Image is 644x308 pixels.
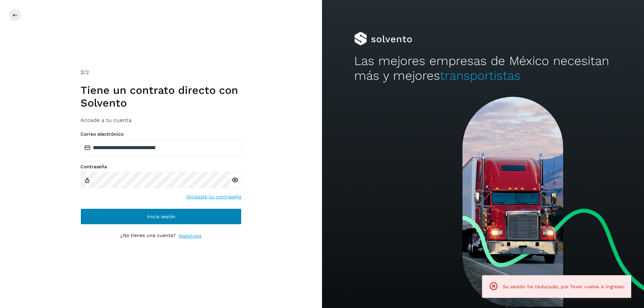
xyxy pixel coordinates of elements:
p: ¿No tienes una cuenta? [120,233,176,240]
h3: Accede a tu cuenta [80,117,241,123]
a: Olvidaste tu contraseña [186,193,241,200]
a: Regístrate [178,233,202,240]
div: /2 [80,68,241,76]
h2: Las mejores empresas de México necesitan más y mejores [354,54,612,83]
label: Correo electrónico [80,131,241,137]
span: 2 [80,69,84,75]
h1: Tiene un contrato directo con Solvento [80,84,241,110]
span: Su sesión ha caducado, por favor vuelva a ingresar. [503,284,626,289]
button: Inicia sesión [80,208,241,225]
label: Contraseña [80,164,241,170]
span: Inicia sesión [147,214,175,219]
span: transportistas [440,68,521,83]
